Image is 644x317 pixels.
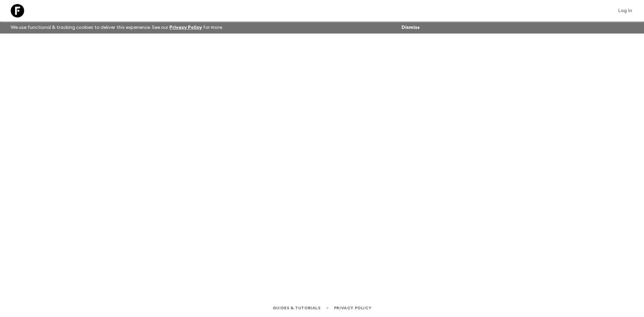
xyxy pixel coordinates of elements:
p: We use functional & tracking cookies to deliver this experience. See our for more. [8,21,226,34]
a: Guides & Tutorials [273,304,321,312]
a: Log in [614,6,636,15]
button: Dismiss [400,23,421,32]
a: Privacy Policy [334,304,371,312]
a: Privacy Policy [169,25,202,30]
